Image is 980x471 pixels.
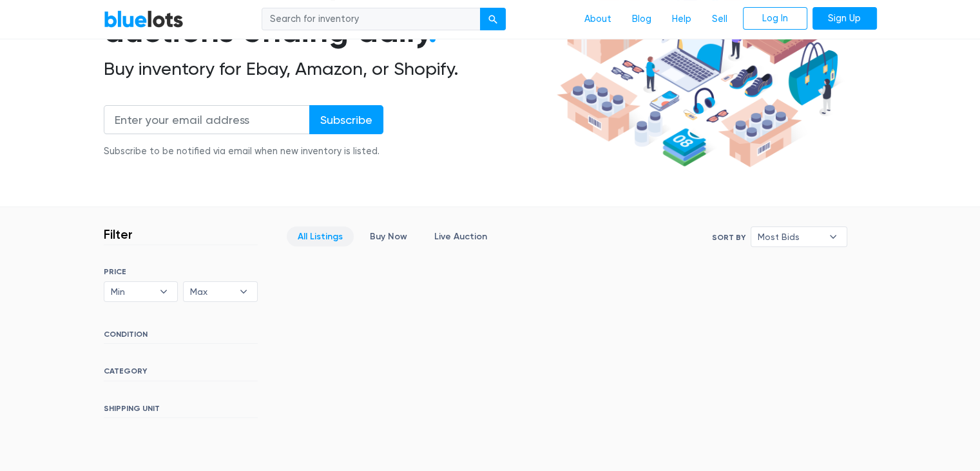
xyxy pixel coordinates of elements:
span: Max [190,282,233,301]
a: Help [662,7,702,32]
b: ▾ [820,227,847,246]
a: Log In [743,7,807,30]
input: Enter your email address [104,105,310,134]
a: All Listings [287,226,354,246]
input: Subscribe [309,105,383,134]
h6: SHIPPING UNIT [104,404,258,418]
b: ▾ [230,282,257,301]
span: Most Bids [758,227,822,246]
div: Subscribe to be notified via email when new inventory is listed. [104,145,383,159]
span: Min [111,282,153,301]
a: Blog [622,7,662,32]
h3: Filter [104,226,133,242]
h6: CATEGORY [104,366,258,381]
a: Buy Now [359,226,418,246]
h6: PRICE [104,267,258,276]
a: Sign Up [812,7,877,30]
h6: CONDITION [104,330,258,344]
input: Search for inventory [262,8,481,31]
a: About [574,7,622,32]
h2: Buy inventory for Ebay, Amazon, or Shopify. [104,58,552,80]
a: BlueLots [104,10,184,28]
b: ▾ [150,282,177,301]
a: Live Auction [423,226,498,246]
a: Sell [702,7,738,32]
label: Sort By [712,232,745,243]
